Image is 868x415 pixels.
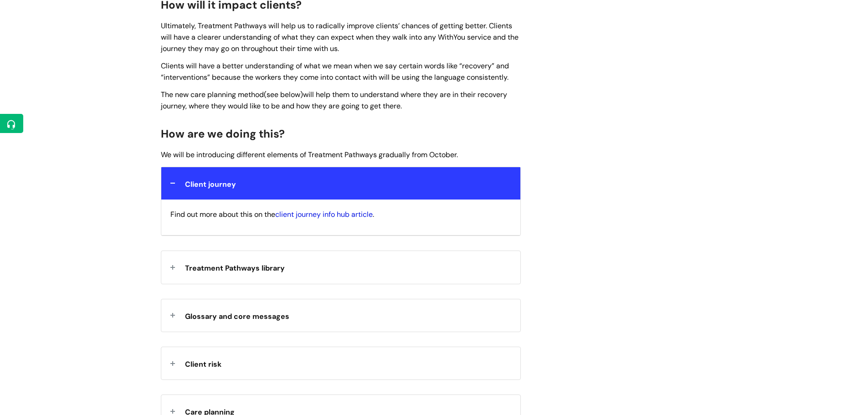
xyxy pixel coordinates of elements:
span: Ultimately, Treatment Pathways will help us to radically improve clients’ chances of getting bett... [161,21,519,53]
span: Clients will have a better understanding of what we mean when we say certain words like “recovery... [161,61,509,82]
span: Glossary and core messages [185,312,289,321]
span: The new care planning method will help them to understand where they are in their recovery journe... [161,90,507,111]
span: Treatment Pathways library [185,263,285,273]
a: client journey info hub article [275,210,373,219]
span: Client risk [185,359,221,369]
span: How are we doing this? [161,127,285,141]
span: (see below) [264,90,303,99]
span: Client journey [185,179,236,189]
span: We will be introducing different elements of Treatment Pathways gradually from October. [161,150,458,159]
span: Find out more about this on the . [170,210,374,219]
